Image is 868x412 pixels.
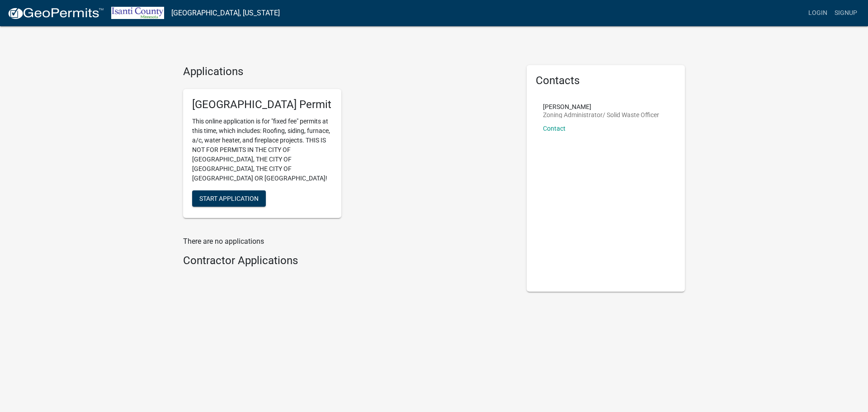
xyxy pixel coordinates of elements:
span: Start Application [199,194,259,202]
a: [GEOGRAPHIC_DATA], [US_STATE] [171,5,280,21]
h4: Contractor Applications [183,254,513,267]
p: [PERSON_NAME] [543,104,659,110]
p: There are no applications [183,236,513,247]
wm-workflow-list-section: Applications [183,65,513,225]
a: Signup [831,5,861,22]
h5: [GEOGRAPHIC_DATA] Permit [192,98,332,111]
img: Isanti County, Minnesota [111,7,164,19]
a: Login [805,5,831,22]
p: Zoning Administrator/ Solid Waste Officer [543,112,659,118]
h5: Contacts [536,74,676,87]
h4: Applications [183,65,513,78]
a: Contact [543,125,566,132]
p: This online application is for "fixed fee" permits at this time, which includes: Roofing, siding,... [192,117,332,183]
wm-workflow-list-section: Contractor Applications [183,254,513,271]
button: Start Application [192,190,266,207]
